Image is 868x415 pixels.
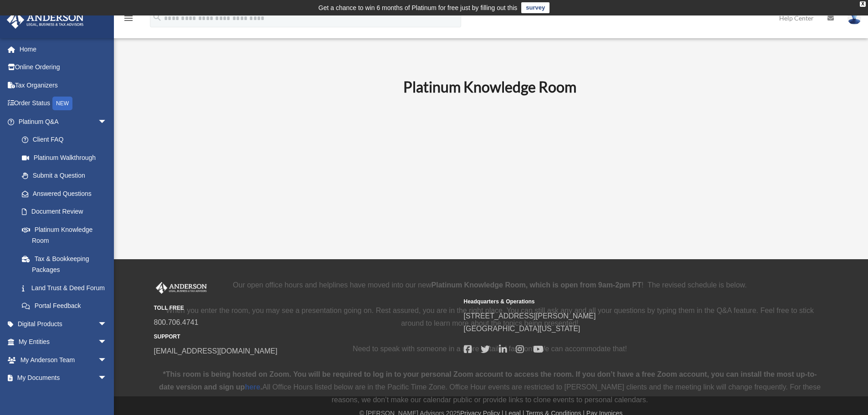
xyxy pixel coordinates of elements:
span: arrow_drop_down [98,113,116,131]
small: Headquarters & Operations [464,297,767,307]
a: Online Ordering [6,58,121,77]
a: 800.706.4741 [154,318,199,326]
span: arrow_drop_down [98,369,116,388]
a: Tax Organizers [6,76,121,94]
a: Platinum Knowledge Room [13,220,116,250]
a: Document Review [13,203,121,221]
a: Tax & Bookkeeping Packages [13,250,121,279]
img: Anderson Advisors Platinum Portal [4,11,87,29]
a: My Entitiesarrow_drop_down [6,333,121,351]
a: Portal Feedback [13,297,121,315]
div: All Office Hours listed below are in the Pacific Time Zone. Office Hour events are restricted to ... [156,368,824,406]
i: menu [123,13,134,24]
small: TOLL FREE [154,303,457,313]
a: [GEOGRAPHIC_DATA][US_STATE] [464,325,580,333]
b: Platinum Knowledge Room [403,78,576,96]
a: My Anderson Teamarrow_drop_down [6,351,121,369]
iframe: 231110_Toby_KnowledgeRoom [353,108,627,262]
a: Home [6,40,121,58]
i: search [152,12,162,22]
div: NEW [52,97,72,110]
strong: Platinum Knowledge Room, which is open from 9am-2pm PT [431,281,642,289]
a: Order StatusNEW [6,94,121,113]
a: Answered Questions [13,184,121,203]
a: [STREET_ADDRESS][PERSON_NAME] [464,312,596,320]
div: close [860,1,866,7]
small: SUPPORT [154,332,457,342]
a: [EMAIL_ADDRESS][DOMAIN_NAME] [154,347,277,355]
a: Land Trust & Deed Forum [13,279,121,297]
a: menu [123,16,134,24]
span: arrow_drop_down [98,333,116,352]
a: Platinum Walkthrough [13,149,121,167]
strong: . [260,383,262,391]
a: here [245,383,260,391]
img: User Pic [847,11,861,25]
a: Submit a Question [13,167,121,185]
a: Platinum Q&Aarrow_drop_down [6,113,121,131]
a: survey [521,2,550,13]
span: arrow_drop_down [98,315,116,333]
a: My Documentsarrow_drop_down [6,369,121,387]
a: Digital Productsarrow_drop_down [6,315,121,333]
div: Get a chance to win 6 months of Platinum for free just by filling out this [318,2,518,13]
img: Anderson Advisors Platinum Portal [154,282,209,294]
a: Client FAQ [13,131,121,149]
p: Our open office hours and helplines have moved into our new ! The revised schedule is below. [156,279,824,292]
span: arrow_drop_down [98,351,116,369]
